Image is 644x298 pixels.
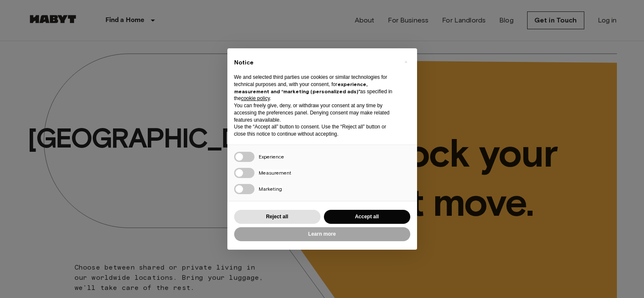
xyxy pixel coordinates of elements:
p: You can freely give, deny, or withdraw your consent at any time by accessing the preferences pane... [234,102,397,123]
span: Marketing [259,186,282,192]
span: Measurement [259,170,291,176]
strong: experience, measurement and “marketing (personalized ads)” [234,81,368,95]
button: Reject all [234,210,321,224]
span: Experience [259,153,284,160]
a: cookie policy [241,95,270,101]
p: We and selected third parties use cookies or similar technologies for technical purposes and, wit... [234,74,397,102]
span: × [404,57,407,67]
p: Use the “Accept all” button to consent. Use the “Reject all” button or close this notice to conti... [234,123,397,138]
button: Learn more [234,227,410,241]
h2: Notice [234,58,397,67]
button: Accept all [324,210,410,224]
button: Close this notice [399,55,413,69]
